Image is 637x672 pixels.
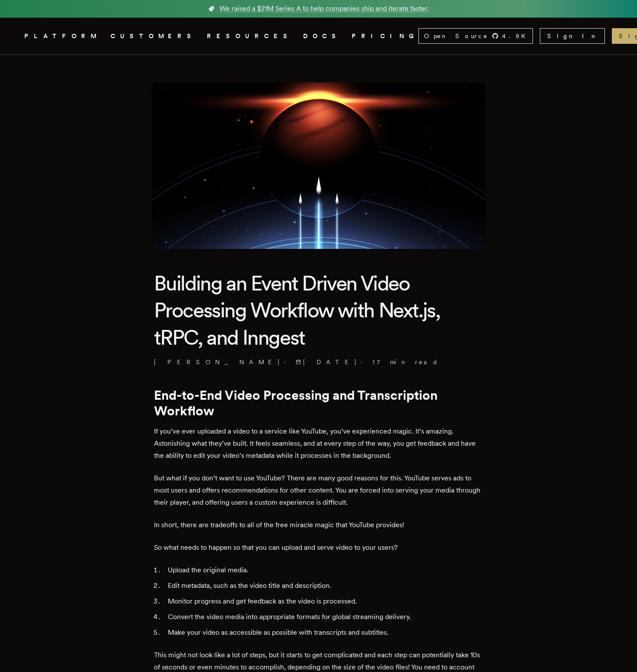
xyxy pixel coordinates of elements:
li: Monitor progress and get feedback as the video is processed. [165,595,483,607]
span: [DATE] [296,358,357,366]
li: Upload the original media. [165,564,483,576]
p: · · [154,358,483,366]
a: Sign In [540,28,605,44]
a: [PERSON_NAME] [154,358,281,366]
button: PLATFORM [24,31,100,42]
p: But what if you don’t want to use YouTube? There are many good reasons for this. YouTube serves a... [154,472,483,509]
p: If you’ve ever uploaded a video to a service like YouTube, you’ve experienced magic. It’s amazing... [154,425,483,462]
li: Convert the video media into appropriate formats for global streaming delivery. [165,611,483,623]
span: We raised a $21M Series A to help companies ship and iterate faster. [219,3,429,14]
span: 17 min read [372,358,438,366]
p: In short, there are tradeoffs to all of the free miracle magic that YouTube provides! [154,519,483,531]
img: Featured image for Building an Event Driven Video Processing Workflow with Next.js, tRPC, and Inn... [152,82,485,249]
p: So what needs to happen so that you can upload and serve video to your users? [154,542,483,554]
a: DOCS [303,31,341,42]
h1: End-to-End Video Processing and Transcription Workflow [154,387,483,418]
h1: Building an Event Driven Video Processing Workflow with Next.js, tRPC, and Inngest [154,270,483,351]
a: PRICING [352,31,418,42]
span: 4.9 K [502,32,531,40]
li: Edit metadata, such as the video title and description. [165,580,483,592]
span: Open Source [424,32,488,40]
button: RESOURCES [207,31,293,42]
a: CUSTOMERS [111,31,196,42]
li: Make your video as accessible as possible with transcripts and subtitles. [165,626,483,639]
